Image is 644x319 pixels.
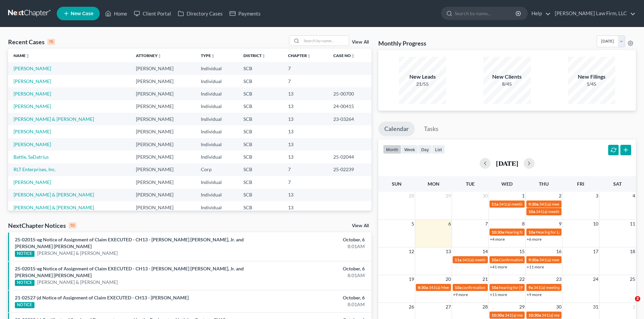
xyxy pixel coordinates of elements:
td: [PERSON_NAME] [130,163,195,176]
div: Recent Cases [8,38,55,46]
a: Nameunfold_more [14,53,30,58]
input: Search by name... [455,7,517,20]
iframe: Intercom live chat [621,296,637,312]
i: unfold_more [262,54,266,58]
td: [PERSON_NAME] [130,138,195,151]
span: 11 [629,220,636,228]
td: SCB [238,113,283,125]
span: 341(a) meeting for [PERSON_NAME] [542,313,607,318]
div: New Clients [483,73,531,81]
td: [PERSON_NAME] [130,176,195,188]
td: SCB [238,201,283,214]
td: Corp [195,163,238,176]
span: 8 [521,220,525,228]
td: SCB [238,163,283,176]
td: 7 [283,75,328,87]
span: 7 [484,220,488,228]
td: 13 [283,125,328,138]
span: 9:30a [528,257,539,262]
a: 21-02527-jd Notice of Assignment of Claim EXECUTED - CH13 - [PERSON_NAME] [15,295,189,300]
div: NOTICE [15,302,34,308]
a: [PERSON_NAME] & [PERSON_NAME] [37,279,118,286]
span: 341(a) meeting for [PERSON_NAME] & [PERSON_NAME] [462,257,563,262]
span: 28 [408,192,415,200]
td: 13 [283,189,328,201]
td: SCB [238,151,283,163]
span: 18 [629,247,636,256]
a: +9 more [527,292,542,297]
td: [PERSON_NAME] [130,125,195,138]
td: Individual [195,62,238,75]
span: Thu [539,181,549,187]
a: [PERSON_NAME] & [PERSON_NAME] [37,250,118,257]
div: 8:01AM [253,272,365,279]
span: 13 [445,247,452,256]
a: +11 more [527,264,544,269]
a: Districtunfold_more [243,53,266,58]
td: 7 [283,163,328,176]
div: NOTICE [15,280,34,286]
div: October, 6 [253,236,365,243]
a: +6 more [527,237,542,242]
span: 2 [558,192,562,200]
span: 3 [595,192,599,200]
span: Tue [466,181,475,187]
span: Hearing for La [PERSON_NAME] [536,230,593,235]
a: [PERSON_NAME] [14,103,51,109]
span: 341(a) meeting for [PERSON_NAME] [539,202,604,207]
span: 8:30a [418,285,428,290]
i: unfold_more [158,54,162,58]
a: +11 more [490,292,507,297]
span: 27 [445,303,452,311]
a: [PERSON_NAME] Law Firm, LLC [551,7,636,20]
div: October, 6 [253,294,365,301]
td: SCB [238,138,283,151]
a: +4 more [490,237,505,242]
span: Sat [613,181,622,187]
td: [PERSON_NAME] [130,189,195,201]
td: SCB [238,87,283,100]
a: Directory Cases [174,7,226,20]
div: NOTICE [15,251,34,257]
span: 9a [528,285,533,290]
td: 23-03264 [328,113,372,125]
a: 25-02015-eg Notice of Assignment of Claim EXECUTED - CH13 - [PERSON_NAME] [PERSON_NAME], Jr. and ... [15,266,244,278]
span: 22 [519,275,525,283]
span: 10a [528,230,535,235]
td: 25-02239 [328,163,372,176]
span: Hearing for [PERSON_NAME] & [PERSON_NAME] [505,230,593,235]
a: View All [352,40,369,45]
h3: Monthly Progress [378,39,426,47]
td: 13 [283,201,328,214]
span: 30 [482,192,488,200]
a: [PERSON_NAME] [14,65,51,71]
a: Tasks [418,122,445,136]
span: 10a [492,257,498,262]
span: Fri [577,181,584,187]
td: Individual [195,201,238,214]
h2: [DATE] [496,160,518,167]
span: 9:30a [528,202,539,207]
td: [PERSON_NAME] [130,62,195,75]
span: 31 [592,303,599,311]
td: SCB [238,75,283,87]
div: NextChapter Notices [8,221,76,230]
span: 2 [635,296,640,301]
a: Typeunfold_more [201,53,215,58]
span: 16 [555,247,562,256]
a: +41 more [490,264,507,269]
span: 12 [408,247,415,256]
a: [PERSON_NAME] [14,179,51,185]
td: SCB [238,62,283,75]
a: [PERSON_NAME] & [PERSON_NAME] [14,205,94,210]
td: 13 [283,113,328,125]
span: 6 [448,220,452,228]
td: [PERSON_NAME] [130,201,195,214]
span: Wed [501,181,512,187]
td: Individual [195,125,238,138]
span: 11a [455,257,461,262]
a: [PERSON_NAME] & [PERSON_NAME] [14,116,94,122]
span: 28 [482,303,488,311]
td: Individual [195,151,238,163]
span: Sun [392,181,402,187]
